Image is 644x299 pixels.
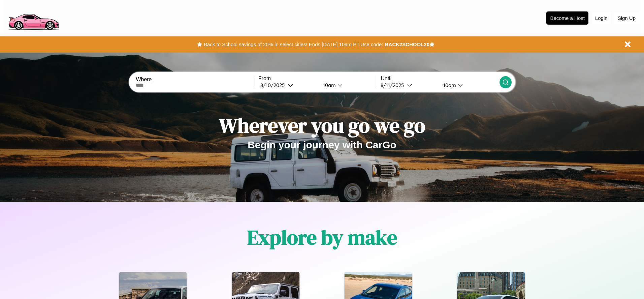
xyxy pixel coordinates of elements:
button: 10am [318,82,377,89]
div: 8 / 10 / 2025 [260,82,288,88]
button: Sign Up [614,12,639,24]
button: 8/10/2025 [258,82,318,89]
div: 10am [320,82,337,88]
div: 10am [440,82,458,88]
button: 10am [438,82,499,89]
label: Where [136,77,254,83]
label: From [258,76,377,82]
div: 8 / 11 / 2025 [381,82,407,88]
label: Until [381,76,499,82]
button: Login [592,12,611,24]
button: Become a Host [546,11,588,25]
h1: Explore by make [247,223,397,251]
button: Back to School savings of 20% in select cities! Ends [DATE] 10am PT.Use code: [202,40,385,49]
b: BACK2SCHOOL20 [385,41,429,47]
img: logo [5,3,62,32]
